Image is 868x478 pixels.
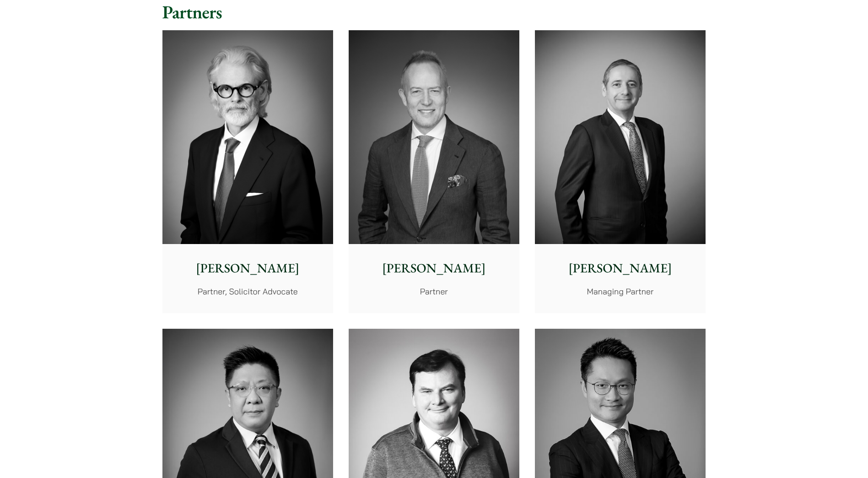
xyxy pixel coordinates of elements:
a: [PERSON_NAME] Partner [349,30,519,313]
p: [PERSON_NAME] [542,259,698,278]
h2: Partners [162,1,706,23]
p: Managing Partner [542,285,698,298]
p: [PERSON_NAME] [356,259,512,278]
p: [PERSON_NAME] [170,259,326,278]
p: Partner [356,285,512,298]
p: Partner, Solicitor Advocate [170,285,326,298]
a: [PERSON_NAME] Partner, Solicitor Advocate [162,30,333,313]
a: [PERSON_NAME] Managing Partner [535,30,706,313]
